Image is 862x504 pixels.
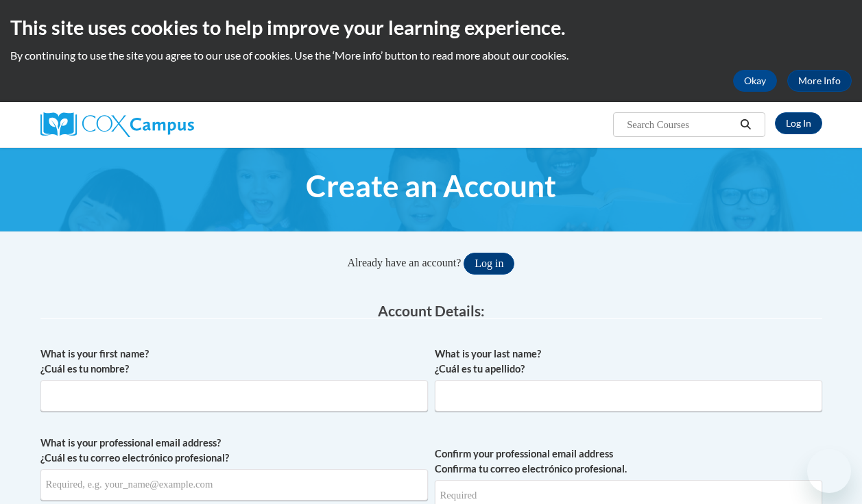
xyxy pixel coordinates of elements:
button: Search [735,116,756,133]
span: Already have an account? [348,257,462,268]
input: Metadata input [435,380,822,412]
iframe: Button to launch messaging window [807,449,851,493]
a: Log In [775,112,822,134]
p: By continuing to use the site you agree to our use of cookies. Use the ‘More info’ button to read... [10,48,852,63]
a: More Info [787,70,852,92]
button: Log in [464,253,514,275]
span: Create an Account [306,168,556,204]
span: Account Details: [378,302,485,319]
button: Okay [733,70,777,92]
label: What is your professional email address? ¿Cuál es tu correo electrónico profesional? [40,436,428,466]
input: Search Courses [625,116,735,133]
label: What is your first name? ¿Cuál es tu nombre? [40,346,428,377]
label: What is your last name? ¿Cuál es tu apellido? [435,346,822,377]
input: Metadata input [40,380,428,412]
h2: This site uses cookies to help improve your learning experience. [10,14,852,41]
label: Confirm your professional email address Confirma tu correo electrónico profesional. [435,446,822,477]
input: Metadata input [40,469,428,501]
img: Cox Campus [40,112,194,137]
